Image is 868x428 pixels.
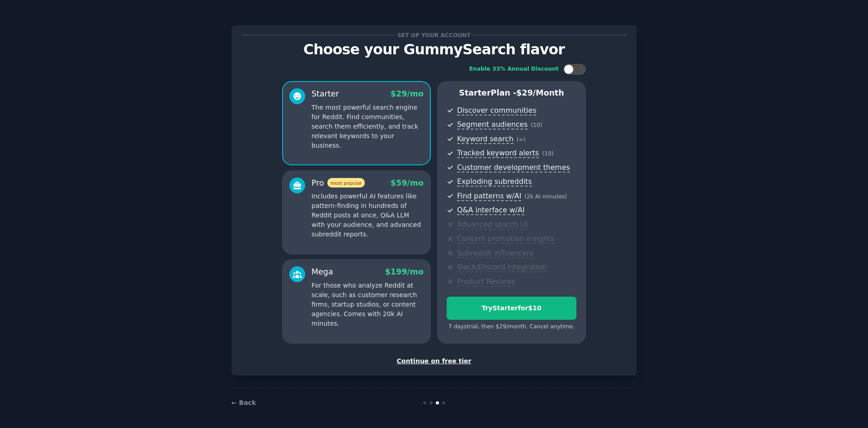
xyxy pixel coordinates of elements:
span: Exploding subreddits [457,177,532,187]
span: $ 59 /mo [391,178,424,188]
span: ( 10 ) [542,150,553,157]
span: most popular [327,178,365,188]
span: $ 29 /month [516,88,564,97]
span: ( 10 ) [531,122,542,128]
div: 7 days trial, then $ 29 /month . Cancel anytime. [447,323,576,331]
span: Keyword search [457,135,514,144]
span: Discover communities [457,106,536,115]
span: Product Reviews [457,277,515,287]
span: Content promotion insights [457,234,554,244]
span: ( ∞ ) [517,136,526,143]
div: Mega [311,266,333,278]
span: Segment audiences [457,120,528,130]
span: Set up your account [396,30,472,40]
div: Enable 33% Annual Discount [469,65,559,73]
button: TryStarterfor$10 [447,297,576,320]
span: Slack/Discord integration [457,263,547,272]
span: Tracked keyword alerts [457,149,539,158]
span: $ 199 /mo [385,267,424,276]
span: Subreddit influencers [457,249,533,258]
p: The most powerful search engine for Reddit. Find communities, search them efficiently, and track ... [311,103,424,150]
span: ( 2k AI minutes ) [524,193,567,200]
div: Starter [311,88,339,100]
p: Includes powerful AI features like pattern-finding in hundreds of Reddit posts at once, Q&A LLM w... [311,192,424,239]
div: Try Starter for $10 [447,303,576,313]
span: Q&A interface w/AI [457,206,524,215]
p: For those who analyze Reddit at scale, such as customer research firms, startup studios, or conte... [311,281,424,328]
span: Find patterns w/AI [457,192,521,201]
span: $ 29 /mo [391,89,424,98]
span: Advanced search UI [457,220,528,230]
div: Continue on free tier [241,356,627,366]
p: Choose your GummySearch flavor [241,42,627,58]
span: Customer development themes [457,163,570,173]
p: Starter Plan - [447,87,576,99]
div: Pro [311,178,365,189]
a: ← Back [231,399,256,406]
